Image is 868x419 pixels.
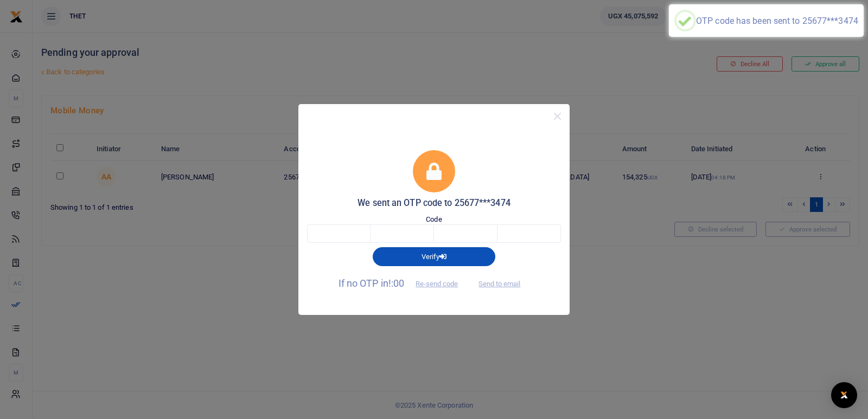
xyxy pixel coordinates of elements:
[373,247,495,266] button: Verify
[307,198,561,209] h5: We sent an OTP code to 25677***3474
[339,278,468,289] span: If no OTP in
[388,278,404,289] span: !:00
[426,214,442,225] label: Code
[831,382,857,408] div: Open Intercom Messenger
[696,16,858,26] div: OTP code has been sent to 25677***3474
[550,108,565,124] button: Close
